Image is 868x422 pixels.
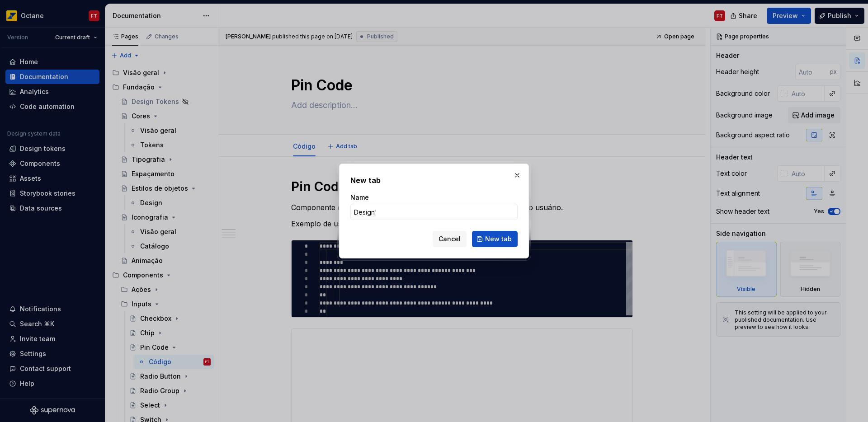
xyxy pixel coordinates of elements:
[485,234,512,244] span: New tab
[439,234,461,244] span: Cancel
[350,193,369,202] label: Name
[472,231,518,247] button: New tab
[350,175,518,186] h2: New tab
[433,231,467,247] button: Cancel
